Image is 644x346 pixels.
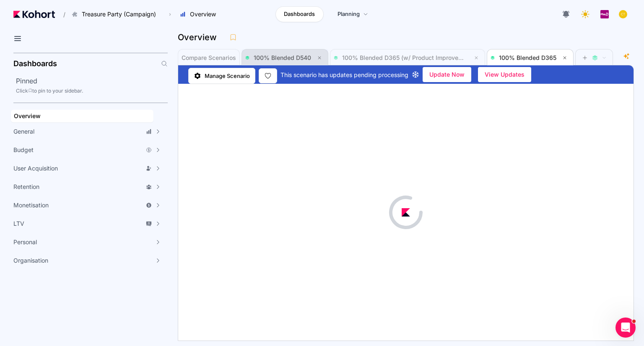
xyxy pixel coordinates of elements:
[342,54,478,61] span: 100% Blended D365 (w/ Product Improvements)
[329,6,377,22] a: Planning
[13,256,48,265] span: Organisation
[13,60,57,67] h2: Dashboards
[13,219,24,228] span: LTV
[478,67,531,82] button: View Updates
[429,68,465,81] span: Update Now
[499,54,556,61] span: 100% Blended D365
[615,318,636,338] iframe: Intercom live chat
[167,11,173,18] span: ›
[190,10,216,18] span: Overview
[13,10,55,18] img: Kohort logo
[280,70,408,79] span: This scenario has updates pending processing
[275,6,324,22] a: Dashboards
[423,67,471,82] button: Update Now
[178,33,222,41] h3: Overview
[82,10,156,18] span: Treasure Party (Campaign)
[13,164,58,173] span: User Acquisition
[254,54,311,61] span: 100% Blended D540
[284,10,315,18] span: Dashboards
[13,183,39,191] span: Retention
[13,127,34,136] span: General
[14,112,41,119] span: Overview
[338,10,360,18] span: Planning
[16,76,168,86] h2: Pinned
[600,10,609,18] img: logo_PlayQ_20230721100321046856.png
[67,7,165,21] button: Treasure Party (Campaign)
[13,201,49,209] span: Monetisation
[13,146,34,154] span: Budget
[182,55,236,61] span: Compare Scenarios
[11,110,153,122] a: Overview
[485,68,525,81] span: View Updates
[13,238,37,246] span: Personal
[57,10,65,19] span: /
[16,88,168,94] div: Click to pin to your sidebar.
[205,72,250,80] span: Manage Scenario
[175,7,225,21] button: Overview
[188,68,255,84] a: Manage Scenario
